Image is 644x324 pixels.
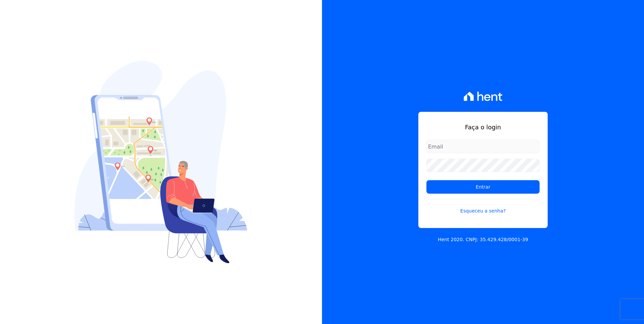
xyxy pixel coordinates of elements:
p: Hent 2020. CNPJ: 35.429.428/0001-39 [438,236,528,243]
img: Login [74,61,248,263]
a: Esqueceu a senha? [426,199,540,215]
h1: Faça o login [426,123,540,132]
input: Email [426,140,540,153]
input: Entrar [426,180,540,194]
